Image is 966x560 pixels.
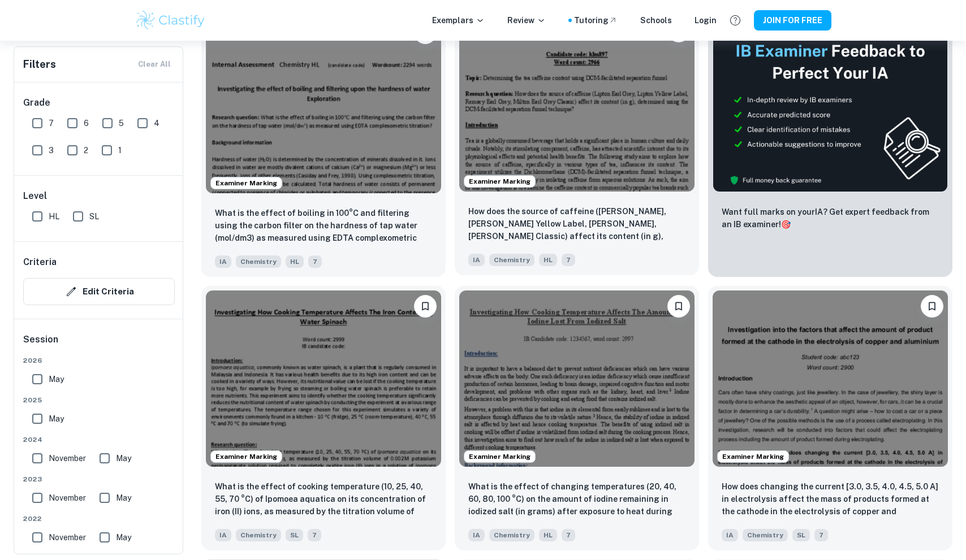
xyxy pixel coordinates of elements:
span: IA [215,255,231,268]
span: 3 [49,144,54,157]
img: Chemistry IA example thumbnail: What is the effect of cooking temperatur [206,290,441,467]
a: Examiner MarkingPlease log in to bookmark exemplarsHow does changing the current [3.0, 3.5, 4.0, ... [708,286,952,550]
button: Please log in to bookmark exemplars [414,295,437,318]
span: 2 [84,144,88,157]
span: 1 [118,144,122,157]
span: IA [722,529,738,541]
span: Chemistry [236,255,281,268]
p: What is the effect of boiling in 100°C and filtering using the carbon filter on the hardness of t... [215,207,432,245]
span: IA [468,254,485,266]
span: November [49,531,86,544]
a: Examiner MarkingPlease log in to bookmark exemplarsHow does the source of caffeine (Lipton Earl G... [455,12,699,277]
p: Exemplars [432,14,485,27]
span: 2025 [23,395,175,405]
button: JOIN FOR FREE [754,10,831,31]
h6: Grade [23,96,175,110]
span: Examiner Marking [464,176,535,186]
span: May [116,492,131,504]
a: Examiner MarkingPlease log in to bookmark exemplarsWhat is the effect of cooking temperature (10,... [201,286,446,550]
button: Edit Criteria [23,278,175,305]
span: HL [539,254,557,266]
span: 5 [119,117,124,129]
p: Review [507,14,546,27]
button: Help and Feedback [726,11,745,30]
span: Chemistry [236,529,281,541]
span: HL [49,210,59,223]
span: 4 [154,117,159,129]
span: Examiner Marking [464,452,535,462]
span: Examiner Marking [211,452,282,462]
span: May [116,531,131,544]
span: Examiner Marking [718,452,788,462]
span: 2024 [23,435,175,445]
p: Want full marks on your IA ? Get expert feedback from an IB examiner! [722,206,939,231]
span: 2026 [23,355,175,366]
span: November [49,452,86,465]
span: 🎯 [781,220,791,229]
p: How does the source of caffeine (Lipton Earl Grey, Lipton Yellow Label, Remsey Earl Grey, Milton ... [468,205,685,244]
p: What is the effect of cooking temperature (10, 25, 40, 55, 70 °C) of Ipomoea aquatica on its conc... [215,480,432,519]
a: Tutoring [574,14,618,27]
span: 7 [562,529,575,541]
span: 6 [84,117,89,129]
span: IA [215,529,231,541]
span: May [49,373,64,385]
span: May [116,452,131,465]
h6: Level [23,189,175,203]
span: 7 [308,529,321,541]
span: 7 [562,254,575,266]
img: Chemistry IA example thumbnail: What is the effect of boiling in 100°C a [206,17,441,193]
img: Thumbnail [713,17,948,192]
span: May [49,413,64,425]
span: HL [286,255,304,268]
img: Clastify logo [135,9,206,32]
p: What is the effect of changing temperatures (20, 40, 60, 80, 100 °C) on the amount of iodine rema... [468,480,685,519]
span: 7 [814,529,828,541]
span: Chemistry [743,529,788,541]
button: Please log in to bookmark exemplars [921,295,943,318]
img: Chemistry IA example thumbnail: How does the source of caffeine (Lipton [459,15,695,192]
h6: Filters [23,57,56,72]
img: Chemistry IA example thumbnail: How does changing the current [3.0, 3.5, [713,290,948,467]
img: Chemistry IA example thumbnail: What is the effect of changing temperatu [459,290,695,467]
span: SL [89,210,99,223]
span: IA [468,529,485,541]
span: SL [792,529,810,541]
span: 7 [308,255,322,268]
h6: Criteria [23,255,57,269]
span: 7 [49,117,54,129]
span: 2022 [23,514,175,524]
a: Schools [640,14,672,27]
p: How does changing the current [3.0, 3.5, 4.0, 4.5, 5.0 A] in electrolysis affect the mass of prod... [722,480,939,519]
span: November [49,492,86,504]
h6: Session [23,333,175,355]
span: Chemistry [489,529,534,541]
a: Examiner MarkingPlease log in to bookmark exemplarsWhat is the effect of boiling in 100°C and fil... [201,12,446,277]
span: HL [539,529,557,541]
a: Examiner MarkingPlease log in to bookmark exemplarsWhat is the effect of changing temperatures (2... [455,286,699,550]
a: ThumbnailWant full marks on yourIA? Get expert feedback from an IB examiner! [708,12,952,277]
span: Chemistry [489,254,534,266]
span: 2023 [23,474,175,484]
span: SL [286,529,303,541]
button: Please log in to bookmark exemplars [667,295,690,318]
a: Login [695,14,717,27]
span: Examiner Marking [211,178,282,188]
